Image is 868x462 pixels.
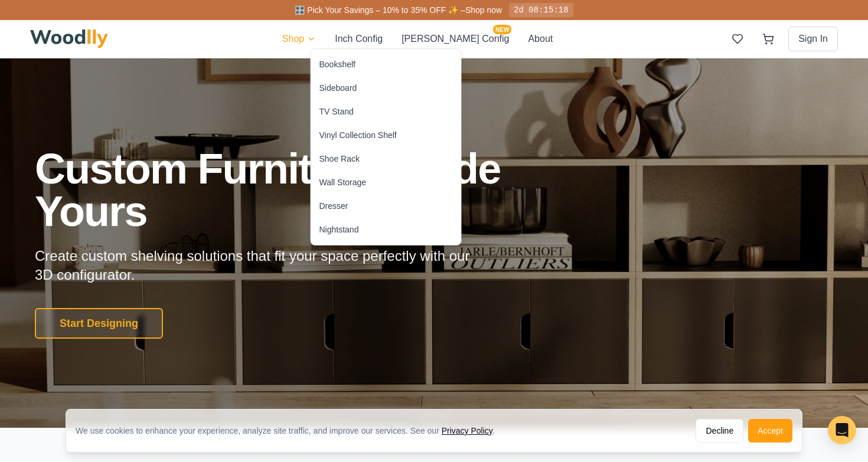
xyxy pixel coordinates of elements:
[319,153,360,165] div: Shoe Rack
[319,58,355,70] div: Bookshelf
[311,48,462,245] div: Shop
[319,106,354,117] div: TV Stand
[319,82,357,94] div: Sideboard
[319,129,397,141] div: Vinyl Collection Shelf
[319,224,359,235] div: Nightstand
[319,200,348,212] div: Dresser
[319,176,367,188] div: Wall Storage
